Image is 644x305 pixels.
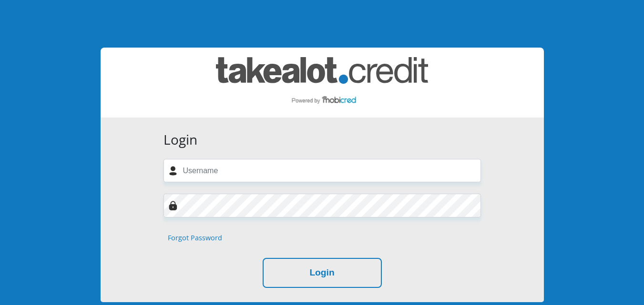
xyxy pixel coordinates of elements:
[164,132,481,148] h3: Login
[168,166,178,176] img: user-icon image
[168,233,222,243] a: Forgot Password
[168,201,178,210] img: Image
[216,57,428,108] img: takealot_credit logo
[263,258,382,288] button: Login
[164,159,481,182] input: Username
